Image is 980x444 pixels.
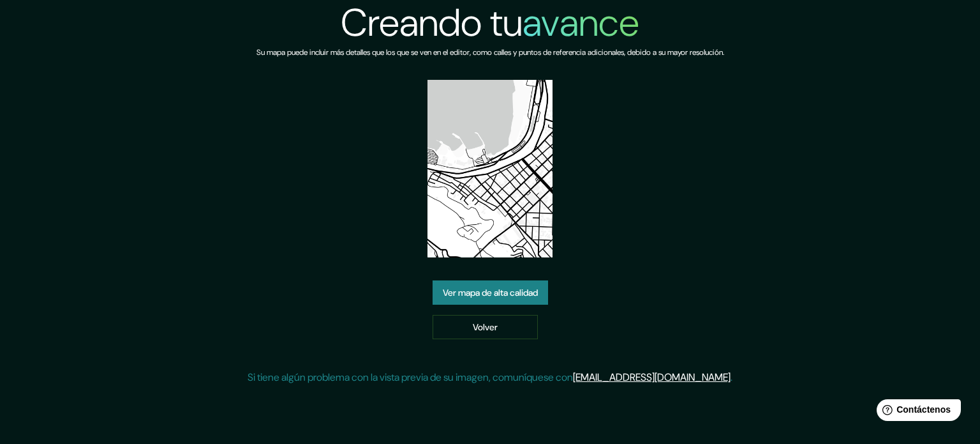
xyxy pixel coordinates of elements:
font: Su mapa puede incluir más detalles que los que se ven en el editor, como calles y puntos de refer... [256,47,724,57]
font: Si tiene algún problema con la vista previa de su imagen, comuníquese con [248,371,573,384]
a: [EMAIL_ADDRESS][DOMAIN_NAME] [573,371,731,384]
font: Ver mapa de alta calidad [443,287,538,298]
font: . [731,371,732,384]
a: Ver mapa de alta calidad [433,280,548,305]
a: Volver [433,315,538,339]
font: Volver [473,321,498,333]
iframe: Lanzador de widgets de ayuda [866,394,966,430]
img: vista previa del mapa creado [427,80,553,257]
